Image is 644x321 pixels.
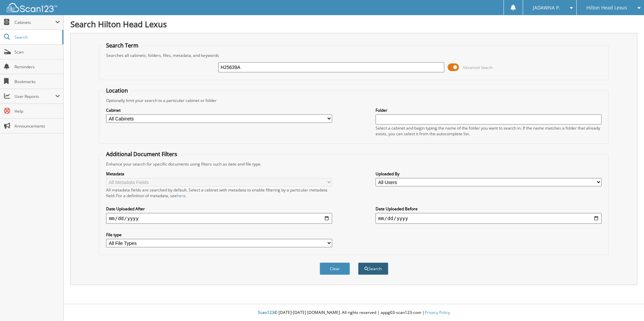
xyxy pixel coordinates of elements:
label: Date Uploaded Before [376,206,602,212]
label: Metadata [106,171,332,177]
span: Reminders [14,64,60,70]
div: © [DATE]-[DATE] [DOMAIN_NAME]. All rights reserved | appg03-scan123-com | [64,305,644,321]
span: Hilton Head Lexus [586,6,627,10]
input: start [106,213,332,224]
span: Search [14,34,59,40]
div: Enhance your search for specific documents using filters such as date and file type. [103,161,605,167]
span: User Reports [14,94,55,99]
label: Folder [376,107,602,113]
div: Searches all cabinets, folders, files, metadata, and keywords [103,52,605,58]
a: Privacy Policy [425,310,450,315]
label: Date Uploaded After [106,206,332,212]
input: end [376,213,602,224]
span: Advanced Search [463,65,493,70]
button: Search [358,262,388,275]
span: Scan123 [258,310,274,315]
legend: Search Term [103,42,142,49]
span: Cabinets [14,20,55,25]
button: Clear [320,262,350,275]
label: Uploaded By [376,171,602,177]
span: JADAWNA P. [533,6,560,10]
a: here [177,193,186,199]
iframe: Chat Widget [610,289,644,321]
span: Scan [14,49,60,55]
div: Select a cabinet and begin typing the name of the folder you want to search in. If the name match... [376,125,602,137]
legend: Additional Document Filters [103,150,181,158]
legend: Location [103,87,131,94]
label: Cabinet [106,107,332,113]
div: Optionally limit your search to a particular cabinet or folder [103,98,605,103]
span: Bookmarks [14,79,60,84]
img: scan123-logo-white.svg [7,3,57,12]
label: File type [106,232,332,238]
h1: Search Hilton Head Lexus [70,19,637,30]
span: Announcements [14,123,60,129]
span: Help [14,108,60,114]
div: All metadata fields are searched by default. Select a cabinet with metadata to enable filtering b... [106,187,332,199]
